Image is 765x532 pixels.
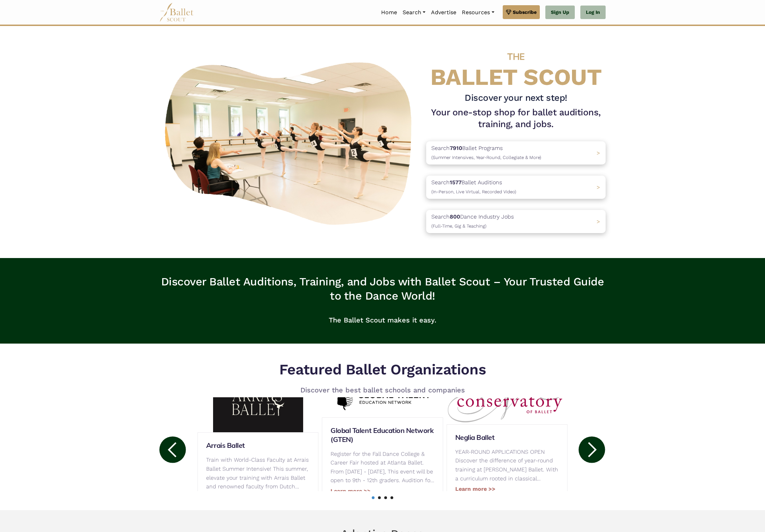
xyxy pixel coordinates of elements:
a: Global Talent Education Network (GTEN) [331,426,434,444]
p: Search Dance Industry Jobs [431,212,514,230]
span: (In-Person, Live Virtual, Recorded Video) [431,189,516,194]
h3: Discover Ballet Auditions, Training, and Jobs with Ballet Scout – Your Trusted Guide to the Dance... [159,275,606,303]
img: A group of ballerinas talking to each other in a ballet studio [159,55,421,229]
a: Search1577Ballet Auditions(In-Person, Live Virtual, Recorded Video) > [426,176,606,199]
p: Search Ballet Programs [431,144,541,161]
a: Search [400,5,428,20]
img: gem.svg [506,8,511,16]
span: Subscribe [513,8,537,16]
b: 800 [450,213,460,220]
a: Learn more >> [331,488,371,495]
h5: Featured Ballet Organizations [274,360,491,379]
a: 2 [378,496,381,499]
a: Arrais Ballet [206,441,310,450]
p: Search Ballet Auditions [431,178,516,196]
p: Register for the Fall Dance College & Career Fair hosted at Atlanta Ballet. From [DATE] - [DATE],... [331,450,434,485]
p: Discover the best ballet schools and companies [274,384,491,396]
a: Subscribe [503,5,540,19]
span: THE [507,51,525,62]
a: Resources [459,5,497,20]
a: 1 [372,496,375,499]
a: Sign Up [545,6,575,19]
span: > [597,150,600,156]
a: Home [378,5,400,20]
a: 4 [390,496,393,499]
b: 7910 [450,145,462,151]
p: Train with World-Class Faculty at Arrais Ballet Summer Intensive! This summer, elevate your train... [206,455,310,491]
span: (Summer Intensives, Year-Round, Collegiate & More) [431,155,541,160]
a: Search800Dance Industry Jobs(Full-Time, Gig & Teaching) > [426,210,606,233]
h3: Discover your next step! [426,92,606,104]
a: Search7910Ballet Programs(Summer Intensives, Year-Round, Collegiate & More)> [426,141,606,165]
a: Advertise [428,5,459,20]
h1: Your one-stop shop for ballet auditions, training, and jobs. [426,107,606,130]
a: Neglia Ballet [455,433,559,442]
p: YEAR-ROUND APPLICATIONS OPEN Discover the difference of year-round training at [PERSON_NAME] Ball... [455,447,559,483]
img: Arrais Ballet logo [197,370,318,432]
span: (Full-Time, Gig & Teaching) [431,223,486,229]
a: 3 [384,496,387,499]
a: Learn more >> [455,486,495,493]
span: > [597,184,600,190]
h4: BALLET SCOUT [426,40,606,89]
b: 1577 [450,179,461,186]
a: Log In [580,6,606,19]
p: The Ballet Scout makes it easy. [159,309,606,331]
span: > [597,218,600,225]
img: Neglia Ballet logo [447,378,568,424]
